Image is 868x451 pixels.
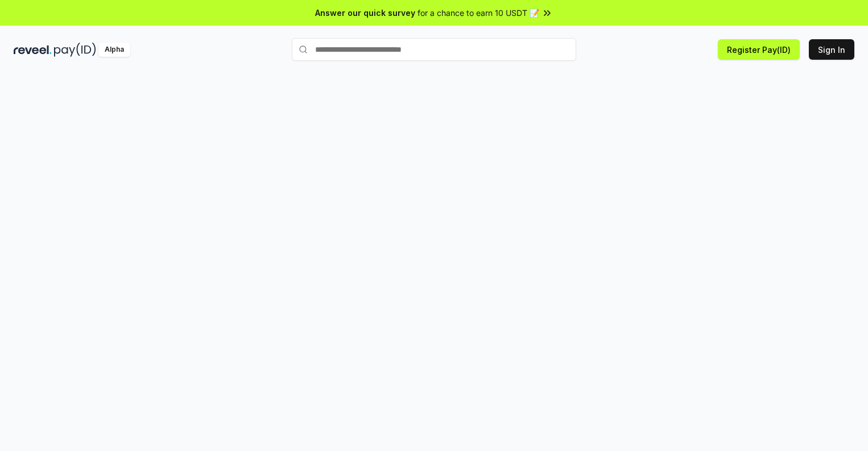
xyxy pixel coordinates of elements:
[718,39,800,60] button: Register Pay(ID)
[14,43,52,57] img: reveel_dark
[418,7,539,19] span: for a chance to earn 10 USDT 📝
[315,7,415,19] span: Answer our quick survey
[809,39,854,60] button: Sign In
[54,43,96,57] img: pay_id
[98,43,130,57] div: Alpha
